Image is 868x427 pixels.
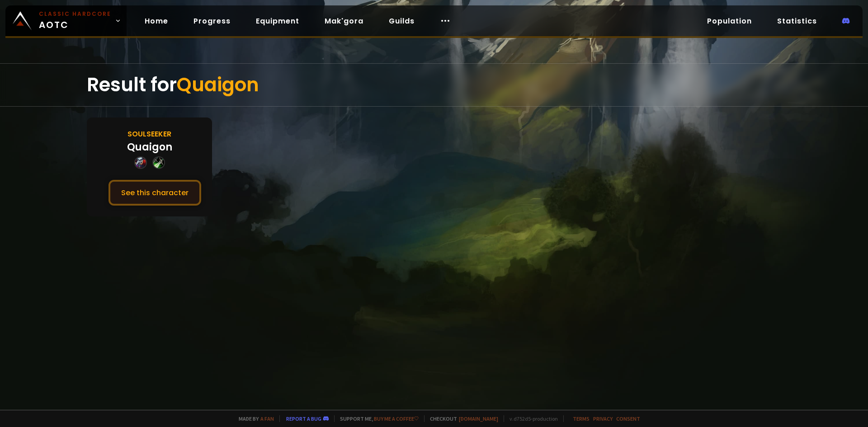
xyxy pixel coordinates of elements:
a: Home [137,12,175,30]
span: Checkout [424,415,498,422]
a: Statistics [770,12,824,30]
button: See this character [108,180,201,206]
a: Classic HardcoreAOTC [5,5,127,36]
a: Terms [573,415,590,422]
div: Soulseeker [127,128,171,140]
a: a fan [260,415,274,422]
span: v. d752d5 - production [504,415,558,422]
small: Classic Hardcore [39,10,111,18]
span: Support me, [334,415,419,422]
a: Buy me a coffee [374,415,419,422]
span: Made by [233,415,274,422]
a: Mak'gora [317,12,371,30]
a: Progress [186,12,238,30]
a: Consent [616,415,640,422]
span: Quaigon [177,71,259,98]
a: Privacy [593,415,613,422]
a: [DOMAIN_NAME] [459,415,498,422]
a: Population [700,12,759,30]
a: Report a bug [286,415,321,422]
a: Guilds [382,12,422,30]
span: AOTC [39,10,111,32]
div: Quaigon [127,140,172,155]
div: Result for [87,64,781,106]
a: Equipment [249,12,307,30]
